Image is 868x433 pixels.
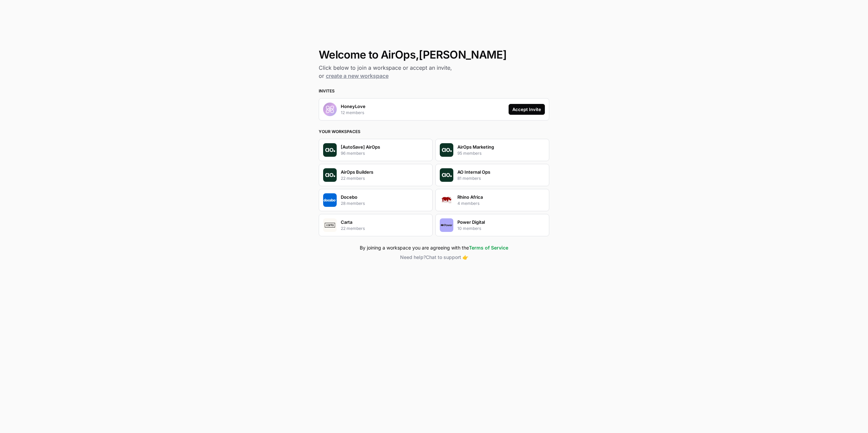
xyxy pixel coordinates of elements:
[440,168,453,182] img: Company Logo
[341,150,365,156] p: 96 members
[341,175,365,181] p: 22 members
[457,225,481,232] p: 10 members
[319,244,549,251] div: By joining a workspace you are agreeing with the
[319,189,433,211] button: Company LogoDocebo28 members
[323,143,337,157] img: Company Logo
[457,144,494,150] p: AirOps Marketing
[426,254,468,260] span: Chat to support 👉
[457,194,483,200] p: Rhino Africa
[323,193,337,207] img: Company Logo
[319,64,549,80] h2: Click below to join a workspace or accept an invite, or
[457,219,485,225] p: Power Digital
[341,200,365,207] p: 28 members
[319,139,433,161] button: Company Logo[AutoSave] AirOps96 members
[440,193,453,207] img: Company Logo
[435,214,549,236] button: Company LogoPower Digital10 members
[319,88,549,94] h3: Invites
[319,164,433,186] button: Company LogoAirOps Builders22 members
[341,225,365,232] p: 22 members
[341,144,380,150] p: [AutoSave] AirOps
[469,245,508,251] a: Terms of Service
[341,194,357,200] p: Docebo
[341,103,366,110] p: HoneyLove
[326,72,389,79] a: create a new workspace
[440,218,453,232] img: Company Logo
[323,103,337,116] img: Company Logo
[341,219,352,225] p: Carta
[341,110,364,116] p: 12 members
[457,200,479,207] p: 4 members
[323,168,337,182] img: Company Logo
[512,106,541,113] div: Accept Invite
[457,150,481,156] p: 95 members
[457,169,490,175] p: AO Internal Ops
[435,189,549,211] button: Company LogoRhino Africa4 members
[341,169,373,175] p: AirOps Builders
[435,164,549,186] button: Company LogoAO Internal Ops81 members
[435,139,549,161] button: Company LogoAirOps Marketing95 members
[440,143,453,157] img: Company Logo
[400,254,426,260] span: Need help?
[323,218,337,232] img: Company Logo
[457,175,481,181] p: 81 members
[319,129,549,135] h3: Your Workspaces
[319,214,433,236] button: Company LogoCarta22 members
[319,49,549,61] h1: Welcome to AirOps, [PERSON_NAME]
[509,104,545,115] button: Accept Invite
[319,254,549,261] button: Need help?Chat to support 👉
